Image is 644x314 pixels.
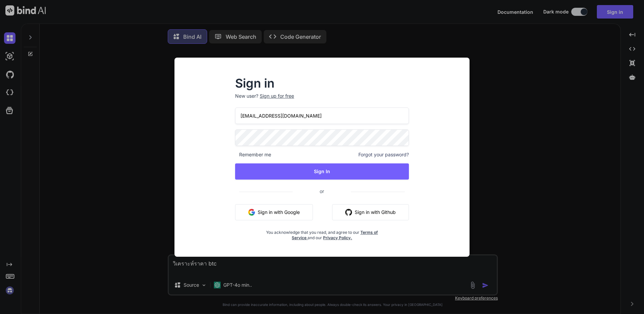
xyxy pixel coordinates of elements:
input: Login or Email [235,107,409,124]
img: google [248,209,255,216]
span: Remember me [235,151,271,158]
button: Sign in with Google [235,204,313,220]
button: Sign in with Github [332,204,409,220]
span: or [293,183,351,199]
button: Sign In [235,163,409,180]
a: Privacy Policy. [323,235,352,240]
div: Sign up for free [260,93,294,99]
a: Terms of Service [292,230,378,240]
span: Forgot your password? [358,151,409,158]
h2: Sign in [235,78,409,89]
img: github [345,209,352,216]
p: New user? [235,93,409,107]
div: You acknowledge that you read, and agree to our and our [264,226,380,241]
